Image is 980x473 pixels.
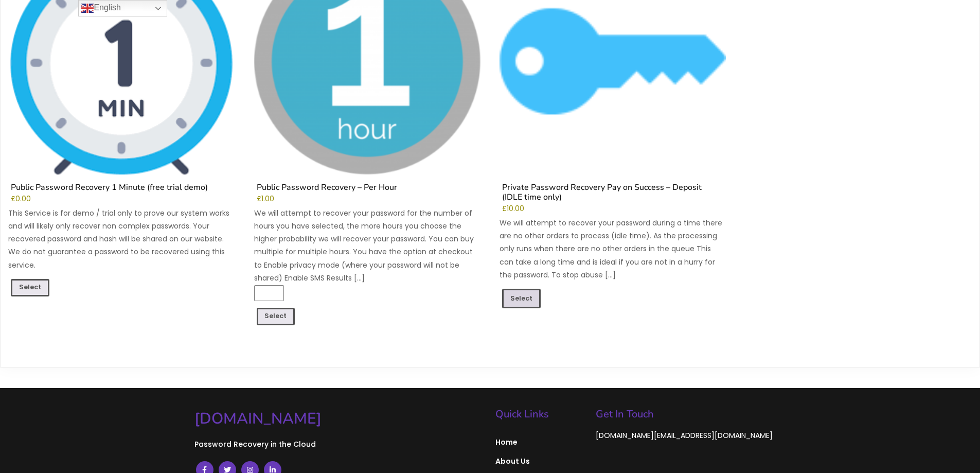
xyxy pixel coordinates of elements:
a: Read more about “Public Password Recovery 1 Minute (free trial demo)” [11,279,49,297]
h2: Public Password Recovery – Per Hour [254,183,480,195]
span: Home [495,437,585,447]
bdi: 10.00 [502,204,524,214]
p: We will attempt to recover your password during a time there are no other orders to process (idle... [500,217,726,282]
h2: Public Password Recovery 1 Minute (free trial demo) [8,183,235,195]
img: en [81,2,94,14]
a: About Us [495,452,585,470]
span: £ [502,204,507,214]
a: Add to cart: “Public Password Recovery - Per Hour” [257,308,295,326]
a: Add to cart: “Private Password Recovery Pay on Success - Deposit (IDLE time only)” [502,289,541,308]
bdi: 0.00 [11,194,31,204]
a: Home [495,433,585,451]
span: £ [257,194,261,204]
p: We will attempt to recover your password for the number of hours you have selected, the more hour... [254,207,480,285]
p: This Service is for demo / trial only to prove our system works and will likely only recover non ... [8,207,235,272]
span: About Us [495,457,585,466]
a: [DOMAIN_NAME][EMAIL_ADDRESS][DOMAIN_NAME] [596,430,773,441]
p: Password Recovery in the Cloud [194,437,485,451]
h5: Get In Touch [596,409,786,419]
a: [DOMAIN_NAME] [194,409,485,429]
span: £ [11,194,15,204]
span: [DOMAIN_NAME][EMAIL_ADDRESS][DOMAIN_NAME] [596,430,773,441]
input: Product quantity [254,285,284,301]
h5: Quick Links [495,409,585,419]
h2: Private Password Recovery Pay on Success – Deposit (IDLE time only) [500,183,726,205]
bdi: 1.00 [257,194,274,204]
